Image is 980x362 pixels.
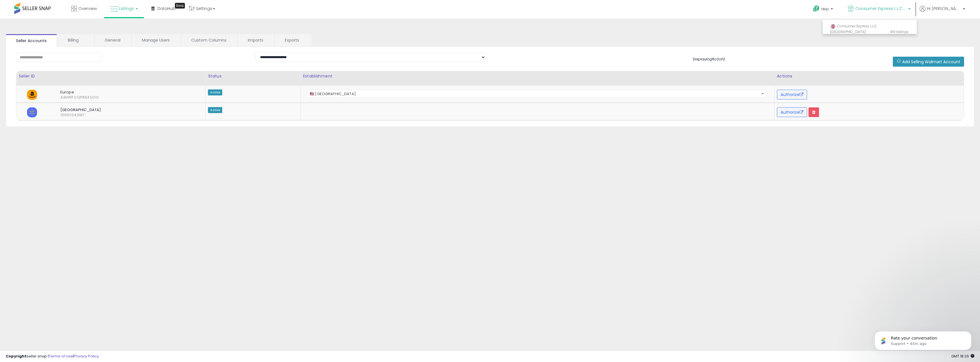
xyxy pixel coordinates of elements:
[866,319,980,359] iframe: Intercom notifications message
[56,113,79,118] span: 10001043187
[56,95,79,100] span: A3HWFCQPRAXUOO
[119,6,134,11] span: Listings
[208,107,222,113] span: Active
[808,1,839,19] a: Help
[777,73,961,79] div: Actions
[181,34,237,46] a: Custom Columns
[6,34,57,47] a: Seller Accounts
[893,57,964,67] button: Add Selling Walmart Account
[132,34,180,46] a: Manage Users
[56,107,193,113] span: [GEOGRAPHIC_DATA]
[855,6,906,11] span: Consumer Express L.L.C. [GEOGRAPHIC_DATA]
[307,90,765,98] span: 🇺🇸 United States
[238,34,274,46] a: Imports
[19,73,203,79] div: Seller ID
[58,34,94,46] a: Billing
[27,90,37,100] img: amazon.png
[777,90,807,99] button: Authorize
[208,73,298,79] div: Status
[813,5,820,12] i: Get Help
[95,34,131,46] a: General
[920,6,965,19] a: Hi [PERSON_NAME]
[307,90,766,98] span: 🇺🇸 United States
[56,90,193,95] span: Europe
[78,6,97,11] span: Overview
[830,24,877,34] span: Consumer Express L.L.C. [GEOGRAPHIC_DATA]
[821,7,829,11] span: Help
[693,56,725,62] span: Displaying 1 to 2 of 2
[902,59,960,65] span: Add Selling Walmart Account
[208,89,222,95] span: Active
[27,107,37,117] img: walmart.png
[275,34,311,46] a: Exports
[890,29,908,34] span: 461 listings
[158,6,175,11] span: DataHub
[777,107,807,117] button: Authorize
[830,24,836,29] img: uk.png
[303,73,772,79] div: Establishment
[175,3,185,9] div: Tooltip anchor
[927,6,961,11] span: Hi [PERSON_NAME]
